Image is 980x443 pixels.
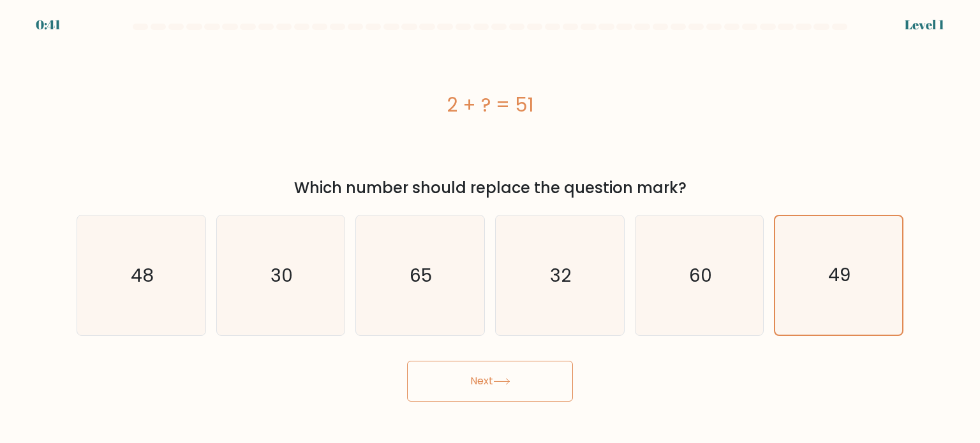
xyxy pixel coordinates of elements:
text: 48 [131,262,154,287]
div: Level 1 [905,15,944,34]
text: 49 [829,263,851,287]
div: 0:41 [36,15,61,34]
text: 60 [689,262,712,287]
button: Next [407,361,573,402]
text: 32 [551,262,572,287]
div: 2 + ? = 51 [77,91,903,119]
text: 65 [410,262,433,287]
div: Which number should replace the question mark? [84,177,896,200]
text: 30 [271,262,293,287]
